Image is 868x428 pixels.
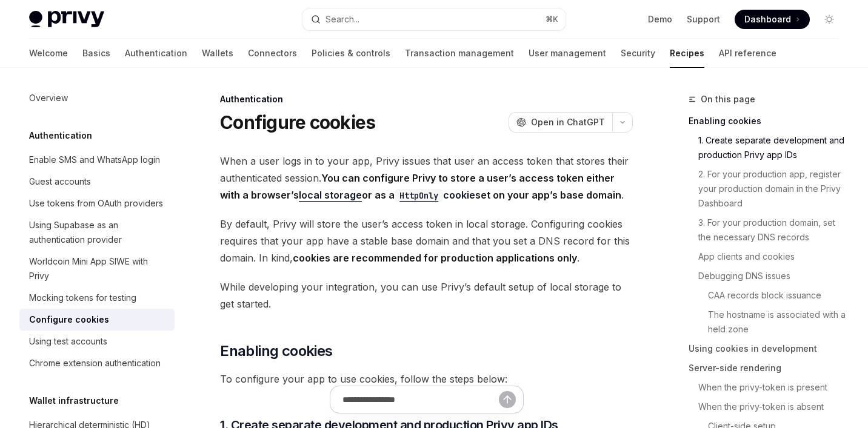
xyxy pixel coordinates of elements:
a: HttpOnlycookie [395,189,475,201]
a: Configure cookies [19,309,175,331]
a: Wallets [202,39,233,68]
a: API reference [719,39,776,68]
h5: Authentication [29,128,92,143]
div: Enable SMS and WhatsApp login [29,153,160,167]
a: Authentication [125,39,187,68]
a: Mocking tokens for testing [19,287,175,309]
span: While developing your integration, you can use Privy’s default setup of local storage to get star... [220,278,633,312]
a: Guest accounts [19,171,175,193]
a: User management [529,39,606,68]
button: Toggle dark mode [820,10,839,29]
a: Using Supabase as an authentication provider [19,214,175,251]
button: Send message [499,391,516,408]
a: Recipes [670,39,704,68]
a: Welcome [29,39,68,68]
a: Connectors [248,39,297,68]
a: Using test accounts [19,331,175,352]
a: 3. For your production domain, set the necessary DNS records [689,213,849,247]
a: Worldcoin Mini App SIWE with Privy [19,251,175,287]
div: Using test accounts [29,334,107,349]
code: HttpOnly [395,189,443,202]
a: Overview [19,87,175,109]
span: To configure your app to use cookies, follow the steps below: [220,370,633,387]
a: Demo [648,13,672,25]
div: Use tokens from OAuth providers [29,196,163,211]
div: Using Supabase as an authentication provider [29,218,167,247]
div: Mocking tokens for testing [29,291,136,305]
input: Ask a question... [342,386,499,413]
span: By default, Privy will store the user’s access token in local storage. Configuring cookies requir... [220,216,633,266]
img: light logo [29,11,104,28]
div: Guest accounts [29,174,91,189]
button: Open in ChatGPT [509,112,612,133]
a: When the privy-token is present [689,378,849,397]
span: On this page [701,92,755,107]
div: Search... [326,12,359,27]
a: Enabling cookies [689,111,849,131]
button: Open search [302,8,566,30]
a: Security [621,39,655,68]
strong: You can configure Privy to store a user’s access token either with a browser’s or as a set on you... [220,172,621,202]
h1: Configure cookies [220,111,375,133]
a: CAA records block issuance [689,286,849,305]
a: Enable SMS and WhatsApp login [19,149,175,171]
a: Using cookies in development [689,339,849,358]
a: local storage [299,189,362,202]
div: Chrome extension authentication [29,356,161,370]
span: Enabling cookies [220,341,332,361]
div: Authentication [220,93,633,105]
div: Configure cookies [29,312,109,327]
a: Use tokens from OAuth providers [19,193,175,214]
a: Transaction management [405,39,514,68]
span: When a user logs in to your app, Privy issues that user an access token that stores their authent... [220,153,633,203]
strong: cookies are recommended for production applications only [293,252,577,264]
a: The hostname is associated with a held zone [689,305,849,339]
span: Open in ChatGPT [531,116,605,128]
a: Support [687,13,720,25]
div: Overview [29,91,68,105]
a: When the privy-token is absent [689,397,849,416]
a: Chrome extension authentication [19,352,175,374]
a: Basics [82,39,110,68]
a: 2. For your production app, register your production domain in the Privy Dashboard [689,165,849,213]
h5: Wallet infrastructure [29,393,119,408]
a: Server-side rendering [689,358,849,378]
a: App clients and cookies [689,247,849,266]
span: Dashboard [744,13,791,25]
a: 1. Create separate development and production Privy app IDs [689,131,849,165]
a: Policies & controls [312,39,390,68]
span: ⌘ K [546,15,558,24]
a: Dashboard [735,10,810,29]
a: Debugging DNS issues [689,266,849,286]
div: Worldcoin Mini App SIWE with Privy [29,254,167,283]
